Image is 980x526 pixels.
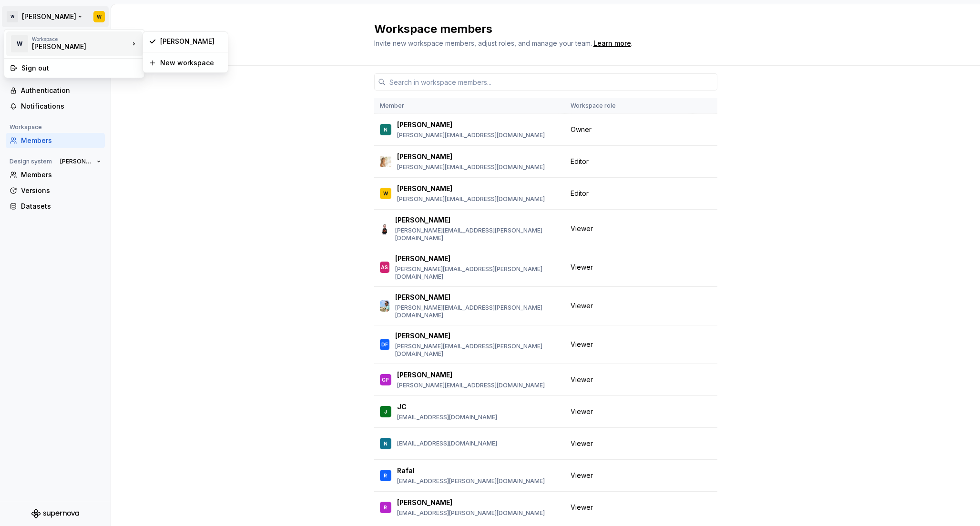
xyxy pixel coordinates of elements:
div: Workspace [32,36,129,42]
div: [PERSON_NAME] [160,37,222,46]
div: [PERSON_NAME] [32,42,113,51]
div: New workspace [160,58,222,68]
div: W [11,35,28,52]
div: Sign out [21,63,139,73]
